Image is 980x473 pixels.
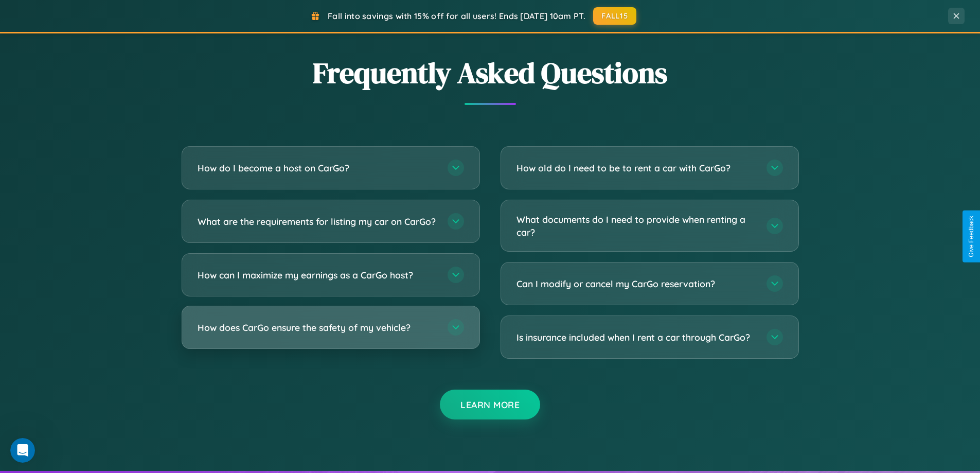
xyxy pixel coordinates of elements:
[198,321,437,334] h3: How does CarGo ensure the safety of my vehicle?
[516,277,756,290] h3: Can I modify or cancel my CarGo reservation?
[182,53,799,93] h2: Frequently Asked Questions
[198,215,437,228] h3: What are the requirements for listing my car on CarGo?
[593,7,636,25] button: FALL15
[516,213,756,238] h3: What documents do I need to provide when renting a car?
[328,11,585,21] span: Fall into savings with 15% off for all users! Ends [DATE] 10am PT.
[968,216,975,257] div: Give Feedback
[10,438,35,463] iframe: Intercom live chat
[198,162,437,174] h3: How do I become a host on CarGo?
[516,331,756,344] h3: Is insurance included when I rent a car through CarGo?
[440,390,540,419] button: Learn More
[198,269,437,282] h3: How can I maximize my earnings as a CarGo host?
[516,162,756,174] h3: How old do I need to be to rent a car with CarGo?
